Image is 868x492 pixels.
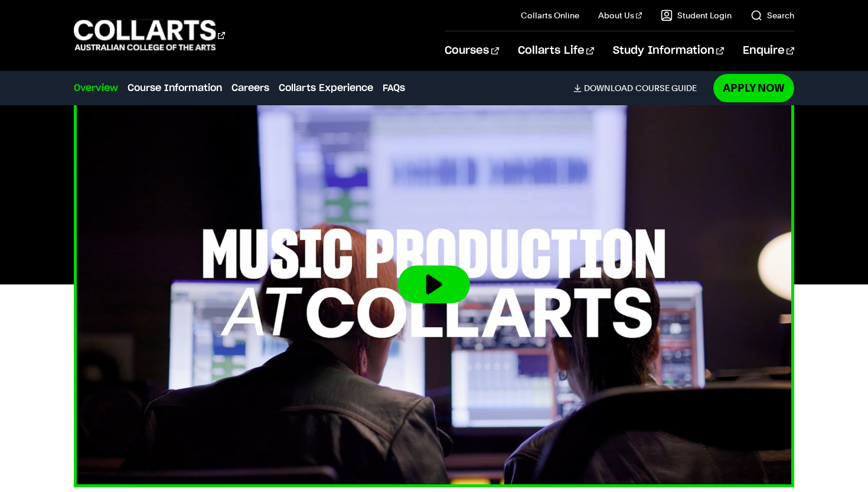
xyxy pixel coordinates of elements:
a: Collarts Life [518,31,594,70]
span: Download [584,83,633,93]
div: Go to homepage [74,18,225,52]
a: Enquire [743,31,794,70]
a: Search [750,9,794,21]
a: Student Login [661,9,732,21]
a: DownloadCourse Guide [573,83,706,93]
a: About Us [598,9,642,21]
a: Courses [445,31,498,70]
a: FAQs [383,81,405,95]
a: Careers [231,81,269,95]
a: Overview [74,81,118,95]
a: Collarts Experience [279,81,373,95]
a: Apply Now [713,74,794,102]
a: Study Information [613,31,724,70]
a: Course Information [128,81,222,95]
a: Collarts Online [521,9,579,21]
